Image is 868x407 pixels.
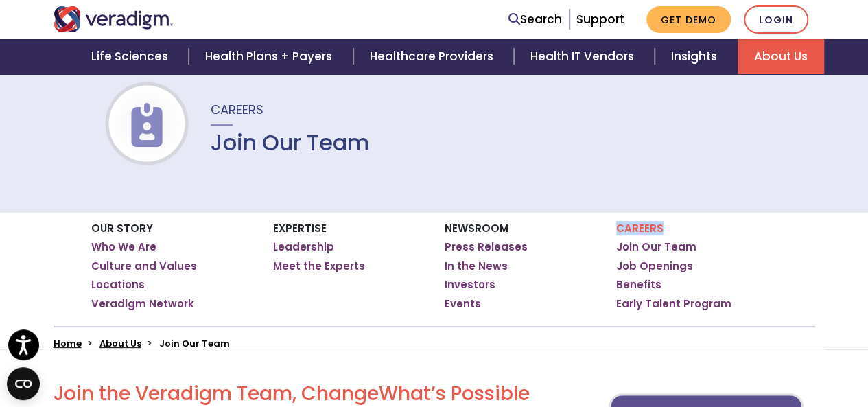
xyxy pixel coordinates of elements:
[54,337,82,350] a: Home
[445,240,528,254] a: Press Releases
[189,39,353,74] a: Health Plans + Payers
[211,130,370,156] h1: Join Our Team
[75,39,189,74] a: Life Sciences
[379,380,530,407] span: What’s Possible
[99,337,141,350] a: About Us
[655,39,738,74] a: Insights
[646,6,731,33] a: Get Demo
[273,240,334,254] a: Leadership
[744,5,808,34] a: Login
[445,259,508,273] a: In the News
[616,297,731,311] a: Early Talent Program
[54,382,532,406] h2: Join the Veradigm Team, Change
[211,101,263,118] span: Careers
[91,278,145,292] a: Locations
[273,259,365,273] a: Meet the Experts
[616,278,661,292] a: Benefits
[445,297,481,311] a: Events
[91,240,156,254] a: Who We Are
[353,39,514,74] a: Healthcare Providers
[616,259,693,273] a: Job Openings
[616,240,696,254] a: Join Our Team
[54,6,174,32] img: Veradigm logo
[91,259,197,273] a: Culture and Values
[514,39,655,74] a: Health IT Vendors
[576,11,624,27] a: Support
[445,278,495,292] a: Investors
[508,10,562,29] a: Search
[738,39,824,74] a: About Us
[7,367,40,400] button: Open CMP widget
[91,297,194,311] a: Veradigm Network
